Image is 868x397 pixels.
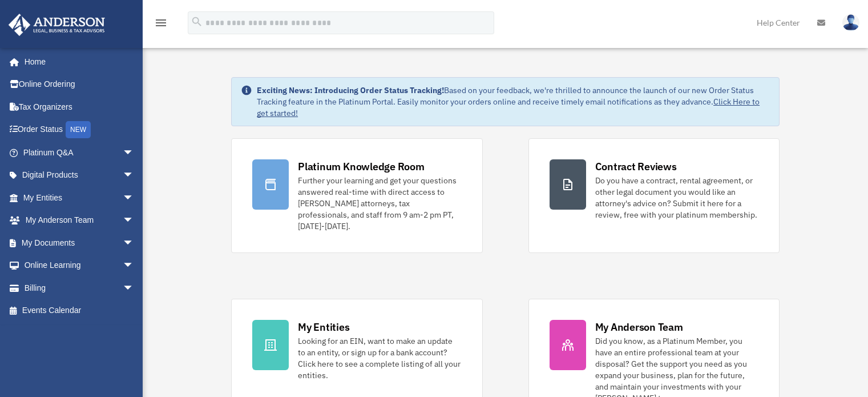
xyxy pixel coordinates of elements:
a: Tax Organizers [8,95,151,118]
a: menu [154,20,168,30]
span: arrow_drop_down [123,254,146,278]
span: arrow_drop_down [123,186,146,210]
strong: Exciting News: Introducing Order Status Tracking! [257,85,444,95]
div: Based on your feedback, we're thrilled to announce the launch of our new Order Status Tracking fe... [257,85,770,119]
span: arrow_drop_down [123,276,146,300]
div: Looking for an EIN, want to make an update to an entity, or sign up for a bank account? Click her... [298,335,461,381]
a: Order StatusNEW [8,118,151,142]
div: NEW [66,121,91,138]
div: My Anderson Team [595,320,683,334]
img: User Pic [842,14,859,31]
a: Home [8,50,146,73]
a: Contract Reviews Do you have a contract, rental agreement, or other legal document you would like... [528,138,780,253]
a: Platinum Q&Aarrow_drop_down [8,141,151,164]
a: My Anderson Teamarrow_drop_down [8,209,151,232]
div: Do you have a contract, rental agreement, or other legal document you would like an attorney's ad... [595,175,758,220]
div: Further your learning and get your questions answered real-time with direct access to [PERSON_NAM... [298,175,461,232]
i: search [191,15,203,28]
a: My Documentsarrow_drop_down [8,231,151,254]
a: Events Calendar [8,299,151,322]
div: My Entities [298,320,349,334]
i: menu [154,16,168,30]
a: Digital Productsarrow_drop_down [8,164,151,187]
span: arrow_drop_down [123,231,146,255]
div: Contract Reviews [595,159,677,174]
a: Click Here to get started! [257,97,760,118]
div: Platinum Knowledge Room [298,159,425,174]
span: arrow_drop_down [123,209,146,232]
a: Online Learningarrow_drop_down [8,254,151,277]
img: Anderson Advisors Platinum Portal [5,14,108,36]
a: My Entitiesarrow_drop_down [8,186,151,209]
span: arrow_drop_down [123,141,146,165]
span: arrow_drop_down [123,164,146,187]
a: Platinum Knowledge Room Further your learning and get your questions answered real-time with dire... [231,138,482,253]
a: Online Ordering [8,73,151,96]
a: Billingarrow_drop_down [8,276,151,299]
